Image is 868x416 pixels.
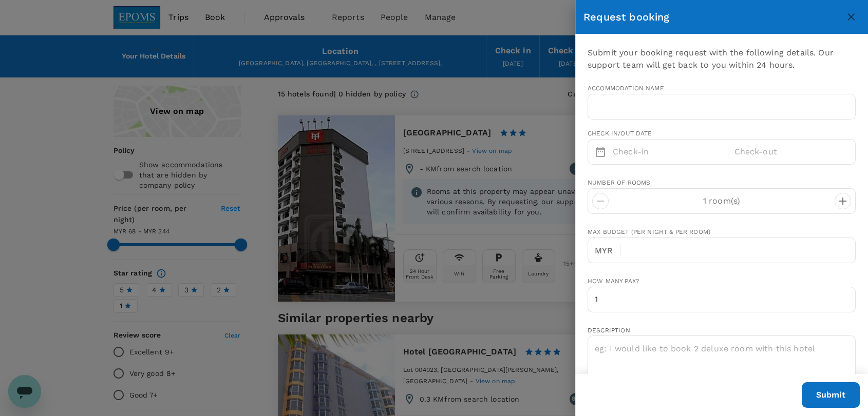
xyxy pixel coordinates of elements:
[842,8,860,26] button: close
[835,193,851,209] button: decrease
[583,9,842,25] div: Request booking
[613,146,722,158] p: Check-in
[734,146,843,158] p: Check-out
[802,382,860,408] button: Submit
[588,84,856,94] span: Accommodation Name
[588,47,856,71] p: Submit your booking request with the following details. Our support team will get back to you wit...
[588,228,710,235] span: Max Budget (per night & per room)
[595,245,620,257] p: MYR
[588,278,639,285] span: How many pax?
[588,327,630,334] span: Description
[588,130,652,137] span: Check in/out date
[609,195,835,207] p: 1 room(s)
[588,179,650,186] span: Number of rooms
